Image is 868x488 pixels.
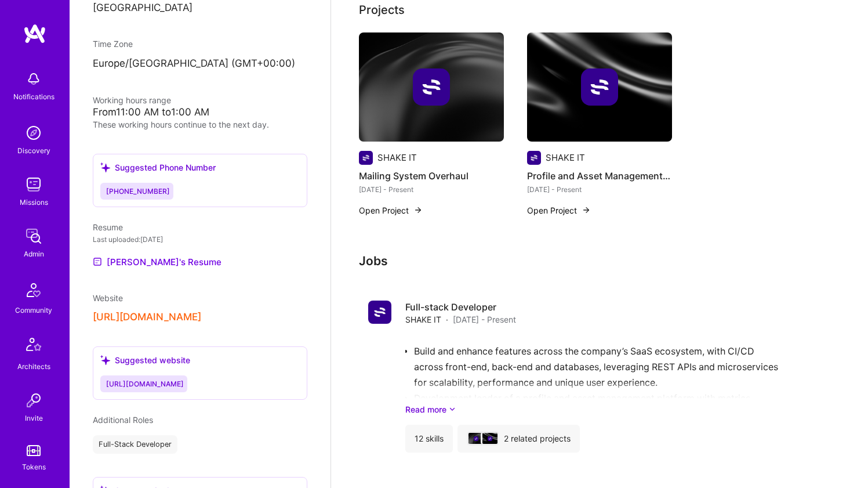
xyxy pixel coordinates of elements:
[17,360,50,373] div: Architects
[93,57,307,71] p: Europe/[GEOGRAPHIC_DATA] (GMT+00:00 )
[468,433,484,444] img: cover
[457,425,580,453] div: 2 related projects
[93,293,123,303] span: Website
[527,32,672,142] img: cover
[93,415,153,425] span: Additional Roles
[449,403,456,415] i: icon ArrowDownSecondaryDark
[482,433,497,444] img: cover
[359,204,423,216] button: Open Project
[22,121,45,144] img: discovery
[22,225,45,248] img: admin teamwork
[405,425,453,453] div: 12 skills
[474,436,478,441] img: Company logo
[405,403,831,415] a: Read more
[93,106,307,118] div: From 11:00 AM to 1:00 AM
[368,301,391,324] img: Company logo
[100,162,110,172] i: icon SuggestedTeams
[22,389,45,412] img: Invite
[93,222,123,232] span: Resume
[93,255,221,269] a: [PERSON_NAME]'s Resume
[93,257,102,266] img: Resume
[93,95,171,105] span: Working hours range
[27,445,41,456] img: tokens
[527,151,541,165] img: Company logo
[527,204,591,216] button: Open Project
[377,151,417,164] div: SHAKE IT
[13,91,55,103] div: Notifications
[93,39,133,49] span: Time Zone
[93,233,307,245] div: Last uploaded: [DATE]
[20,332,48,360] img: Architects
[581,68,618,106] img: Company logo
[582,205,591,215] img: arrow-right
[359,151,373,165] img: Company logo
[106,379,184,388] span: [URL][DOMAIN_NAME]
[15,304,52,316] div: Community
[359,32,504,142] img: cover
[20,276,48,304] img: Community
[100,355,110,365] i: icon SuggestedTeams
[23,23,46,44] img: logo
[359,183,504,196] div: [DATE] - Present
[25,412,43,424] div: Invite
[405,301,516,313] h4: Full-stack Developer
[17,144,50,157] div: Discovery
[527,168,672,183] h4: Profile and Asset Management Platform
[22,173,45,196] img: teamwork
[100,354,190,366] div: Suggested website
[106,187,170,196] span: [PHONE_NUMBER]
[22,67,45,91] img: bell
[22,461,46,473] div: Tokens
[488,436,492,441] img: Company logo
[527,183,672,196] div: [DATE] - Present
[413,205,423,215] img: arrow-right
[413,68,450,106] img: Company logo
[359,168,504,183] h4: Mailing System Overhaul
[24,248,44,260] div: Admin
[359,254,840,268] h3: Jobs
[93,118,307,131] div: These working hours continue to the next day.
[93,311,201,323] button: [URL][DOMAIN_NAME]
[546,151,585,164] div: SHAKE IT
[405,313,441,326] span: SHAKE IT
[446,313,448,326] span: ·
[359,1,405,19] div: Projects
[93,435,177,454] div: Full-Stack Developer
[20,196,48,208] div: Missions
[453,313,516,326] span: [DATE] - Present
[100,161,216,173] div: Suggested Phone Number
